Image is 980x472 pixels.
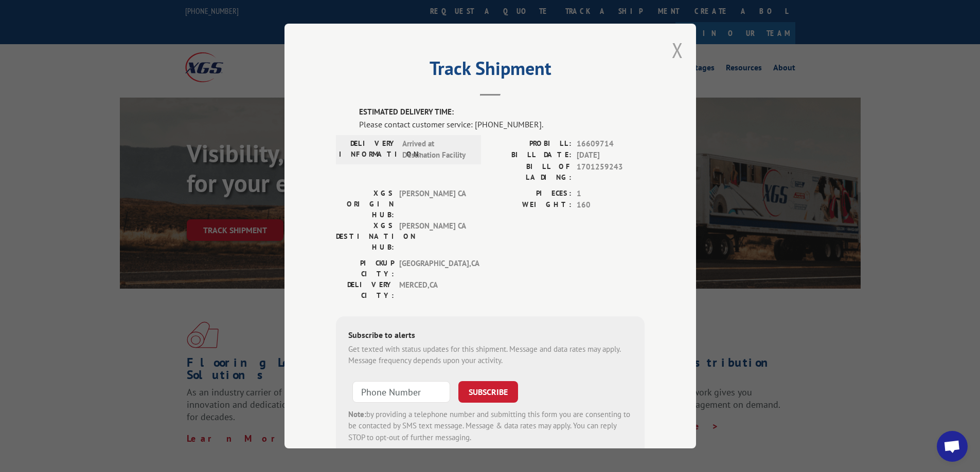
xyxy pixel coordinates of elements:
label: BILL OF LADING: [490,161,572,183]
span: [DATE] [577,149,645,161]
span: 160 [577,199,645,211]
label: WEIGHT: [490,199,572,211]
label: PROBILL: [490,138,572,150]
button: Close modal [672,36,683,64]
div: Please contact customer service: [PHONE_NUMBER]. [359,118,645,130]
h2: Track Shipment [336,61,645,81]
div: by providing a telephone number and submitting this form you are consenting to be contacted by SM... [348,409,632,444]
label: XGS DESTINATION HUB: [336,220,394,253]
label: ESTIMATED DELIVERY TIME: [359,106,645,118]
label: DELIVERY INFORMATION: [339,138,397,161]
label: XGS ORIGIN HUB: [336,188,394,220]
span: [PERSON_NAME] CA [399,220,469,253]
label: PICKUP CITY: [336,258,394,279]
label: DELIVERY CITY: [336,279,394,301]
div: Get texted with status updates for this shipment. Message and data rates may apply. Message frequ... [348,344,632,367]
div: Open chat [937,431,968,462]
label: PIECES: [490,188,572,200]
div: Subscribe to alerts [348,329,632,344]
span: 16609714 [577,138,645,150]
input: Phone Number [352,381,450,403]
span: [GEOGRAPHIC_DATA] , CA [399,258,469,279]
span: [PERSON_NAME] CA [399,188,469,220]
button: SUBSCRIBE [458,381,518,403]
span: MERCED , CA [399,279,469,301]
span: Arrived at Destination Facility [402,138,472,161]
label: BILL DATE: [490,149,572,161]
span: 1 [577,188,645,200]
strong: Note: [348,409,366,419]
span: 1701259243 [577,161,645,183]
